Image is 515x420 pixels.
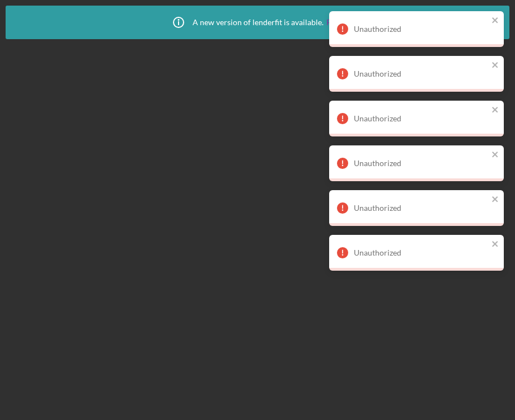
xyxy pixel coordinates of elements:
button: close [491,16,499,26]
div: Unauthorized [354,248,488,257]
button: close [491,239,499,250]
button: close [491,150,499,161]
a: Reload [326,18,350,27]
button: close [491,195,499,205]
div: Unauthorized [354,159,488,168]
button: close [491,105,499,116]
div: Unauthorized [354,69,488,78]
div: Unauthorized [354,204,488,213]
div: Unauthorized [354,114,488,123]
div: A new version of lenderfit is available. [165,8,350,36]
div: Unauthorized [354,25,488,34]
button: close [491,60,499,71]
